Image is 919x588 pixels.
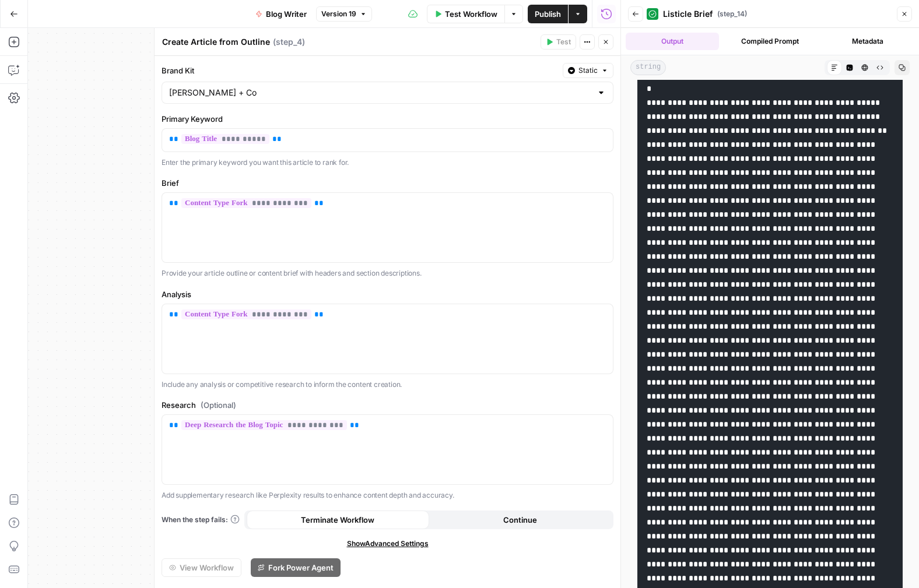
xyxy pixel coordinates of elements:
button: Publish [528,5,568,23]
span: Fork Power Agent [268,562,334,573]
span: Test Workflow [445,8,497,20]
span: Version 19 [321,9,356,19]
span: Static [578,65,598,76]
label: Brief [162,177,613,189]
span: Terminate Workflow [301,514,374,526]
a: When the step fails: [162,515,240,525]
label: Analysis [162,288,613,300]
button: View Workflow [162,558,241,577]
textarea: Create Article from Outline [162,36,270,48]
span: Test [556,37,571,47]
button: Version 19 [316,6,372,22]
label: Research [162,399,613,411]
label: Brand Kit [162,65,558,76]
p: Add supplementary research like Perplexity results to enhance content depth and accuracy. [162,490,613,501]
span: ( step_4 ) [273,36,305,48]
p: Include any analysis or competitive research to inform the content creation. [162,379,613,390]
span: View Workflow [180,562,234,573]
span: ( step_14 ) [717,9,747,19]
input: Ginger Martin + Co [169,87,592,98]
p: Enter the primary keyword you want this article to rank for. [162,157,613,168]
button: Output [626,33,719,50]
span: Blog Writer [266,8,307,20]
span: string [630,60,666,75]
span: Continue [503,514,537,526]
button: Metadata [821,33,914,50]
label: Primary Keyword [162,113,613,125]
span: Publish [535,8,561,20]
button: Blog Writer [248,5,314,23]
button: Compiled Prompt [724,33,817,50]
button: Test Workflow [427,5,504,23]
button: Static [563,63,613,78]
p: Provide your article outline or content brief with headers and section descriptions. [162,267,613,279]
span: (Optional) [201,399,236,411]
button: Continue [429,510,612,529]
span: Listicle Brief [663,8,713,20]
span: Show Advanced Settings [347,538,429,549]
button: Fork Power Agent [251,558,341,577]
button: Test [541,34,576,50]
